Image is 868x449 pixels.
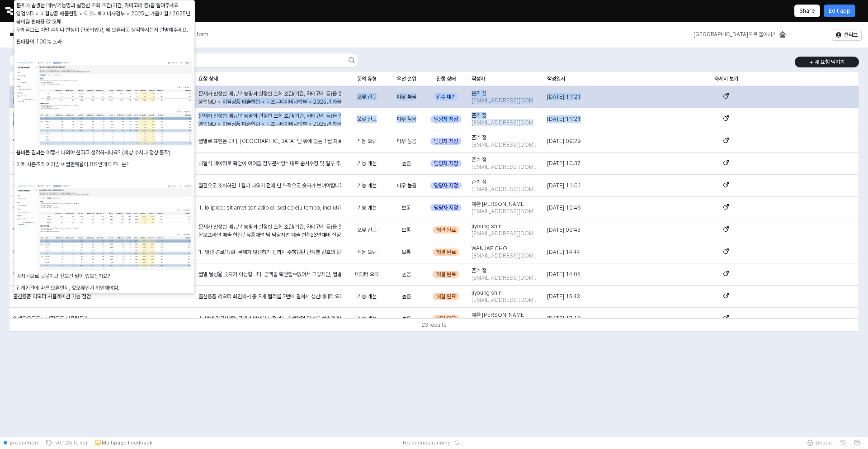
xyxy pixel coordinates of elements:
[13,75,22,82] span: 제목
[91,436,156,449] button: Multipage Feedback
[403,439,451,446] span: No queries running
[472,186,540,193] span: [EMAIL_ADDRESS][DOMAIN_NAME]
[547,93,581,100] span: [DATE] 11:21
[198,137,341,145] div: 월별로 표현은 되나, [GEOGRAPHIC_DATA] 맨 위에 있는 1월 자료만 다운로드 됨
[402,315,411,322] span: 높음
[402,271,411,278] span: 높음
[198,159,341,167] div: 나열식 데이터로 확인이 어려움 첨부문서양식대로 순서수정 및 일부 추가필요 구분자별 컬러 추가 구분해주세요(시인성) --
[402,160,411,167] span: 높음
[357,182,377,189] span: 기능 개선
[13,226,97,234] span: 영업부 목표매출 달성현황 수치 오류 수정
[472,201,526,208] span: 재환 [PERSON_NAME]
[198,98,341,106] p: 영업MD > 이월상품 매출현황 > 디즈니베이비사업부 > 2025년 가을이월 / 2025년 봄이월 판매율 값 오류
[397,182,416,189] span: 매우 높음
[16,61,193,146] img: +aDBpjAAAABklEQVQDAIVDrDFNVe0hAAAAAElFTkSuQmCC
[472,141,540,148] span: [EMAIL_ADDRESS][DOMAIN_NAME]
[547,138,581,145] span: [DATE] 09:29
[198,292,341,301] div: 출산용품 리오더 화면에서 총 8개 컬러를 3번에 걸쳐서 생산데이터 요청 & 시뮬레이션 클릭 하였는데 시뮬레이션 화면에 가면 마지막으로 클릭한 제품만 보입니다. 마지막에 한 컬...
[547,204,581,211] span: [DATE] 10:46
[357,138,377,145] span: 작동 오류
[198,204,341,212] div: 1. lo ip/do: sit amet con adip eli sed do eiu tempo, inci ut/lab etd mag ali eni. (a: 6. min 08v ...
[472,112,486,119] span: 준기 정
[52,439,87,446] span: v0.1.25 (Live)
[547,75,565,82] span: 작성일시
[422,320,447,330] div: 23 results
[13,271,107,278] span: 월별 누적 매출목표 달성율 확인부탁드립니다..
[547,315,581,322] span: [DATE] 17:10
[472,296,540,304] span: [EMAIL_ADDRESS][DOMAIN_NAME]
[10,439,38,446] span: production
[835,436,850,449] button: History
[547,226,580,234] span: [DATE] 09:43
[13,204,66,211] span: 이월판매율 할인율 추가건
[810,58,844,66] p: + 새 요청 남기기
[714,75,738,82] span: 자세히 보기
[13,138,94,145] span: 엑셀다운로드시 월별로 다운되지 않아요
[436,93,456,100] span: 접수 대기
[198,270,341,278] div: 월별 달성율 숫자가 이상합니다. 금액을 확인할수없어서 그렇지만, 월별 달성율 숫자 재확인해주셨으면 합니다.
[182,29,214,40] div: form
[436,293,456,300] span: 해결 완료
[829,7,850,14] p: Edit app
[832,29,862,41] button: 클리브
[357,115,377,123] span: 오류 신고
[102,439,152,446] p: Multipage Feedback
[198,120,341,128] p: 영업MD > 이월상품 매출현황 > 디즈니베이비사업부 > 2025년 가을이월 / 2025년 봄이월 판매율 값 오류
[850,436,864,449] button: Help
[13,90,191,104] span: 이월판매율 집계설정기간의 문제인지 값오류인지에 따라 다른 사업부 이월판매값에 [DATE] 영향이 있다고 봄
[436,315,456,322] span: 해결 완료
[472,208,540,215] span: [EMAIL_ADDRESS][DOMAIN_NAME]
[434,115,458,123] span: 담당자 지정
[844,31,858,38] p: 클리브
[547,271,580,278] span: [DATE] 14:05
[434,138,458,145] span: 담당자 지정
[16,160,193,168] p: 이제 시즌초라 아가방 이월판매율이 8%인데 디즈니는?
[402,226,411,234] span: 보통
[357,93,377,100] span: 오류 신고
[357,248,377,256] span: 작동 오류
[472,230,540,237] span: [EMAIL_ADDRESS][DOMAIN_NAME]
[434,204,458,211] span: 담당자 지정
[13,160,55,167] span: 채널별매출현황 수정
[198,248,341,256] div: 1. 발생 경로/상황: 문제가 발생하기 전까지 수행했던 단계를 번호와 함께 자세히 설명하거나, 제안하는 기능/개선이 필요한 상황을 설명해 주세요. (예: 1. 날짜를 [DAT...
[472,97,540,104] span: [EMAIL_ADDRESS][DOMAIN_NAME]
[472,134,486,141] span: 준기 정
[402,293,411,300] span: 높음
[795,57,859,67] button: + 새 요청 남기기
[472,156,486,163] span: 준기 정
[816,439,832,446] span: Debug
[357,293,377,300] span: 기능 개선
[16,184,193,270] img: amKNIAAAAGSURBVAMA1pmhuUI+iNQAAAAASUVORK5CYII=
[472,90,486,97] span: 준기 정
[794,5,820,17] button: Share app
[434,160,458,167] span: 담당자 지정
[688,29,791,40] button: [GEOGRAPHIC_DATA]으로 돌아가기
[397,115,416,123] span: 매우 높음
[16,38,193,46] p: 판매율이 100% 초과
[13,182,147,189] span: 상품종목별에 월별값에다 년 누적값이 제일 먼저 나왔으면 합니다..
[547,293,580,300] span: [DATE] 15:43
[16,10,193,26] p: 영업MD > 이월상품 매출현황 > 디즈니베이비사업부 > 2025년 가을이월 / 2025년 봄이월 판매율 값 오류
[436,271,456,278] span: 해결 완료
[824,5,855,17] button: Edit app
[472,75,485,82] span: 작성자
[198,90,341,339] div: 문제가 발생한 메뉴/기능명과 설정한 조회 조건(기간, 카테고리 등)을 알려주세요. 구체적으로 어떤 수치나 현상이 잘못되었고, 왜 오류라고 생각하시는지 설명해주세요. 올바른 결...
[472,289,502,296] span: jiyoung shin
[42,436,91,449] button: v0.1.25 (Live)
[198,315,341,323] div: 1. 발생 경로/상황: 문제가 발생하기 전까지 수행했던 단계를 번호와 함께 자세히 설명하거나, 제안하는 기능/개선이 필요한 상황을 설명해 주세요. (예: 1. 날짜를 [DAT...
[198,75,218,82] span: 요청 상세
[453,440,462,445] button: Reset app state
[13,293,91,300] span: 출산용품 리오더 시뮬레이션 기능 점검
[13,315,88,322] span: 엑셀다운로드시 매장코드 미출력문제
[311,232,397,238] span: 23년대비 신장액 표기 오류 수정해 주세요.
[803,436,835,449] button: Debug
[436,248,456,256] span: 해결 완료
[547,248,580,256] span: [DATE] 14:44
[198,231,341,239] p: 온오프라인 매출 현황 / 유통채널,팀,담당자별 매출 현황
[16,1,193,292] div: 문제가 발생한 메뉴/기능명과 설정한 조회 조건(기간, 카테고리 등)을 알려주세요. 구체적으로 어떤 수치나 현상이 잘못되었고, 왜 오류라고 생각하시는지 설명해주세요. 올바른 결...
[472,267,486,274] span: 준기 정
[357,315,377,322] span: 기능 개선
[472,245,507,252] span: WANJAE CHO
[198,112,341,361] div: 문제가 발생한 메뉴/기능명과 설정한 조회 조건(기간, 카테고리 등)을 알려주세요. 구체적으로 어떤 수치나 현상이 잘못되었고, 왜 오류라고 생각하시는지 설명해주세요. 올바른 결...
[357,160,377,167] span: 기능 개선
